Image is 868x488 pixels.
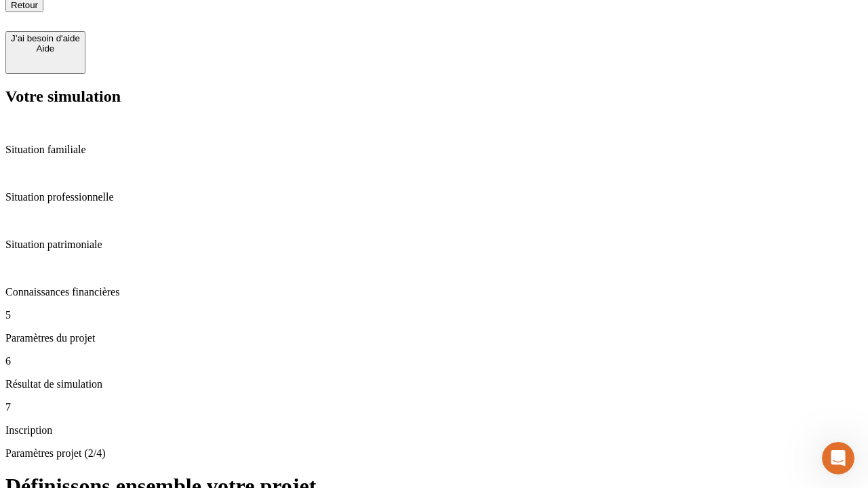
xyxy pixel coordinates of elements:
[11,33,80,43] div: J’ai besoin d'aide
[5,31,85,74] button: J’ai besoin d'aideAide
[5,144,863,156] p: Situation familiale
[5,87,863,106] h2: Votre simulation
[822,442,854,474] iframe: Intercom live chat
[5,191,863,203] p: Situation professionnelle
[11,43,80,54] div: Aide
[5,424,863,436] p: Inscription
[5,239,863,251] p: Situation patrimoniale
[5,309,863,321] p: 5
[5,355,863,367] p: 6
[5,286,863,298] p: Connaissances financières
[5,447,863,460] p: Paramètres projet (2/4)
[5,332,863,344] p: Paramètres du projet
[5,378,863,390] p: Résultat de simulation
[5,401,863,413] p: 7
